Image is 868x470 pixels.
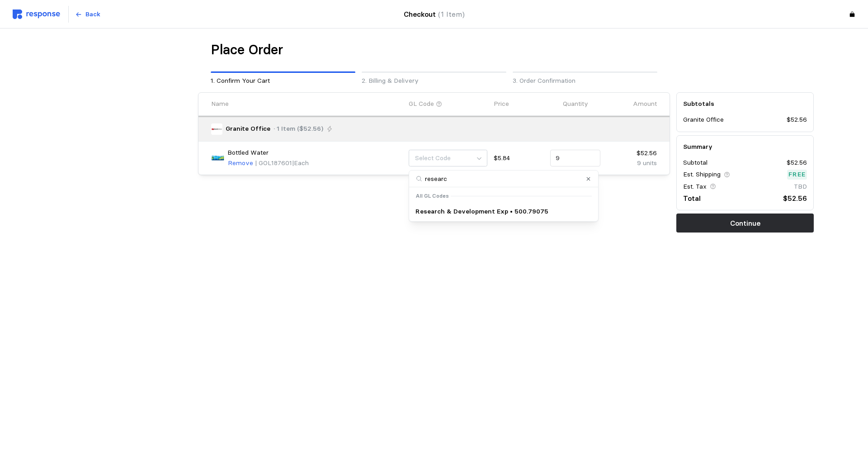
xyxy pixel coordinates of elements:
[683,99,807,109] h5: Subtotals
[683,158,708,168] p: Subtotal
[411,189,597,203] div: All GL Codes
[730,218,760,229] p: Continue
[404,9,465,20] h4: Checkout
[683,142,807,152] h5: Summary
[415,207,548,217] p: Research & Development Exp • 500.79075
[556,150,595,166] input: Qty
[228,158,253,168] p: Remove
[70,6,105,23] button: Back
[13,9,60,19] img: svg%3e
[513,76,657,86] p: 3. Order Confirmation
[409,150,487,166] button: Select Code
[226,124,270,134] p: Granite Office
[438,10,465,19] span: (1 Item)
[794,182,807,192] p: TBD
[211,76,355,86] p: 1. Confirm Your Cart
[362,76,506,86] p: 2. Billing & Delivery
[683,182,707,192] p: Est. Tax
[676,214,814,233] button: Continue
[494,153,544,163] p: $5.84
[683,193,701,204] p: Total
[563,99,588,109] p: Quantity
[683,115,724,125] p: Granite Office
[211,152,224,165] img: 20220105_134756GOL187601.JPG
[211,41,283,59] h1: Place Order
[409,171,598,187] input: Search
[415,154,451,162] span: Select Code
[787,158,807,168] p: $52.56
[292,159,309,167] span: | Each
[255,159,292,167] span: | GOL187601
[274,124,323,134] p: · 1 Item ($52.56)
[633,99,657,109] p: Amount
[683,170,721,180] p: Est. Shipping
[494,99,509,109] p: Price
[227,148,269,158] p: Bottled Water
[788,170,806,180] p: Free
[227,158,254,169] button: Remove
[607,148,657,158] p: $52.56
[607,158,657,168] p: 9 units
[409,99,434,109] p: GL Code
[783,193,807,204] p: $52.56
[211,99,229,109] p: Name
[584,175,593,183] button: Clear value
[787,115,807,125] p: $52.56
[85,9,100,19] p: Back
